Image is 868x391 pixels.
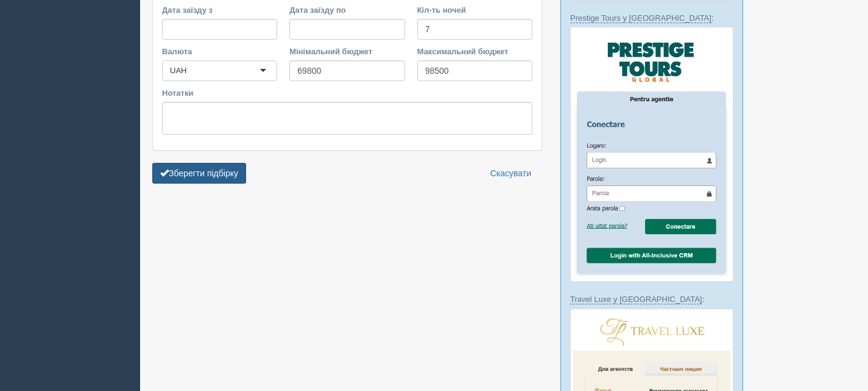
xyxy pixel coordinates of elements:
[482,163,539,184] a: Скасувати
[152,163,246,184] button: Зберегти підбірку
[289,46,404,57] label: Мінімальний бюджет
[162,4,277,16] label: Дата заїзду з
[570,12,733,24] p: :
[162,87,532,99] label: Нотатки
[170,65,186,77] div: UAH
[289,4,404,16] label: Дата заїзду по
[162,46,277,57] label: Валюта
[570,13,711,23] a: Prestige Tours у [GEOGRAPHIC_DATA]
[570,27,733,282] img: prestige-tours-login-via-crm-for-travel-agents.png
[417,19,532,40] input: 7-10 або 7,10,14
[417,46,532,57] label: Максимальний бюджет
[570,295,702,304] a: Travel Luxe у [GEOGRAPHIC_DATA]
[417,4,532,16] label: Кіл-ть ночей
[570,293,733,305] p: :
